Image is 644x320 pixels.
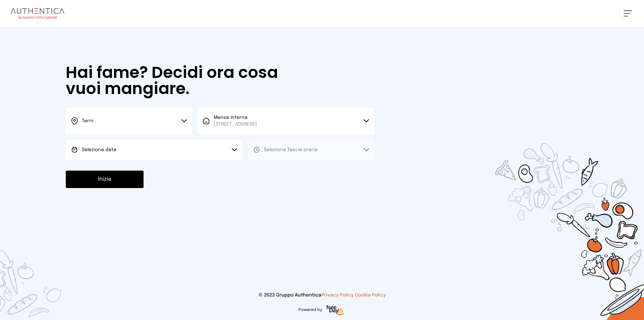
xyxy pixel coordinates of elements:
span: Terni [82,119,93,123]
span: [STREET_ADDRESS] [214,121,257,128]
img: logo-freeday.3e08031.png [325,304,346,317]
button: Mensa interna[STREET_ADDRESS] [198,107,374,134]
span: Seleziona fascia oraria [264,147,318,152]
span: Seleziona data [82,147,116,152]
a: Cookie Policy [355,293,386,298]
button: Seleziona data [66,140,243,160]
p: © 2023 Gruppo Authentica [11,292,633,299]
a: Privacy Policy [321,293,354,298]
h1: Hai fame? Decidi ora cosa vuoi mangiare. [66,64,297,97]
button: Terni [66,107,192,134]
img: sticker-selezione-mensa.70a28f7.png [456,104,644,320]
button: Inizia [66,171,144,188]
button: Seleziona fascia oraria [248,140,374,160]
img: logo.8f33a47.png [11,8,64,19]
span: Powered by [299,307,322,313]
span: Mensa interna [214,114,257,128]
